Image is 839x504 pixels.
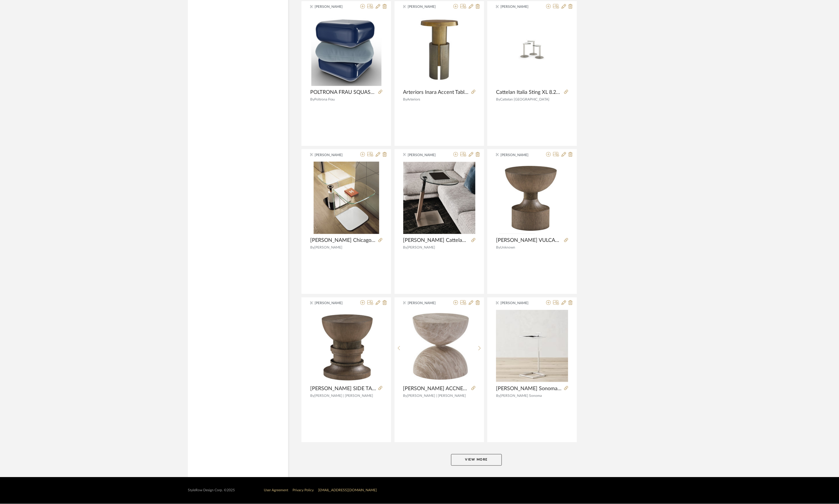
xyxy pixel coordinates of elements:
[403,98,407,101] span: By
[451,454,502,466] button: View More
[310,89,376,96] span: POLTRONA FRAU SQUASH SIDE TABLE 21.25"W X 21.25"D X 18"H
[310,246,314,249] span: By
[496,32,568,67] img: Cattelan Italia Sting XL 8.25" or 10.25"Dia x 21 5/8"H
[496,394,500,397] span: By
[501,152,537,158] span: [PERSON_NAME]
[315,152,351,158] span: [PERSON_NAME]
[499,162,565,234] img: BAKER VULCAN SIDE TABLE 16"DIA X 18"H
[403,14,475,86] img: Arteriors Inara Accent Table #4875 13"Dia x 21"H
[318,489,377,492] a: [EMAIL_ADDRESS][DOMAIN_NAME]
[403,310,475,382] div: 0
[500,394,542,397] span: [PERSON_NAME] Sonoma
[408,152,444,158] span: [PERSON_NAME]
[500,246,515,249] span: Unknown
[403,162,475,234] img: Jesse Chicago Cattelan Italia 31 1/2"W x 19 5/8"D x 29 1/2"H
[317,310,376,382] img: BAKER LAKI SIDE TABLE 16"DIA X 18"H
[311,14,382,86] img: POLTRONA FRAU SQUASH SIDE TABLE 21.25"W X 21.25"D X 18"H
[408,300,444,306] span: [PERSON_NAME]
[496,246,500,249] span: By
[314,98,335,101] span: Poltrona Frau
[496,89,562,96] span: Cattelan Italia Sting XL 8.25" or 10.25"Dia x 21 5/8"H
[315,4,351,9] span: [PERSON_NAME]
[310,237,376,244] span: [PERSON_NAME] Chicago Glass C Shape Side Table 18.9"W x 18.9"D x 22.5"H
[264,489,288,492] a: User Agreement
[314,162,379,234] img: Jesse Chicago Glass C Shape Side Table 18.9"W x 18.9"D x 22.5"H
[403,14,475,86] div: 0
[188,488,235,493] div: StyleRow Design Corp. ©2025
[403,246,407,249] span: By
[315,300,351,306] span: [PERSON_NAME]
[496,386,562,392] span: [PERSON_NAME] Sonoma Martini Accent Table 10.5"sq x 24.25"H
[403,89,469,96] span: Arteriors Inara Accent Table #4875 13"Dia x 21"H
[407,246,435,249] span: [PERSON_NAME]
[408,4,444,9] span: [PERSON_NAME]
[314,394,373,397] span: [PERSON_NAME] | [PERSON_NAME]
[407,394,466,397] span: [PERSON_NAME] | [PERSON_NAME]
[403,386,469,392] span: [PERSON_NAME] ACCNET TABLE 20"DIA X 20"H
[310,98,314,101] span: By
[501,4,537,9] span: [PERSON_NAME]
[500,98,549,101] span: Cattelan [GEOGRAPHIC_DATA]
[501,300,537,306] span: [PERSON_NAME]
[496,310,568,382] img: Williams Sonoma Martini Accent Table 10.5"sq x 24.25"H
[314,246,342,249] span: [PERSON_NAME]
[407,310,471,382] img: BAKER THERA ACCNET TABLE 20"DIA X 20"H
[496,98,500,101] span: By
[403,237,469,244] span: [PERSON_NAME] Cattelan Italia 31 1/2"W x 19 5/8"D x 29 1/2"H
[293,489,314,492] a: Privacy Policy
[403,394,407,397] span: By
[310,386,376,392] span: [PERSON_NAME] SIDE TABLE 16"DIA X 18"H
[310,394,314,397] span: By
[407,98,420,101] span: Arteriors
[496,237,562,244] span: [PERSON_NAME] VULCAN SIDE TABLE 16"DIA X 18"H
